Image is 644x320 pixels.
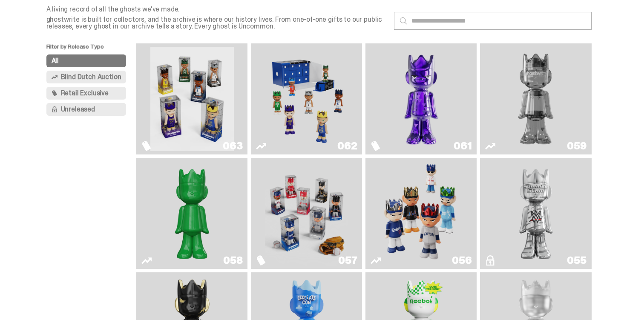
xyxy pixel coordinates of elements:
[567,141,586,151] div: 059
[46,54,126,67] button: All
[223,255,242,266] div: 058
[371,161,471,266] a: Game Face (2025)
[371,47,471,151] a: Fantasy
[46,6,387,13] p: A living record of all the ghosts we've made.
[61,106,95,113] span: Unreleased
[61,90,109,97] span: Retail Exclusive
[46,71,126,83] button: Blind Dutch Auction
[46,103,126,116] button: Unreleased
[150,47,234,151] img: Game Face (2025)
[141,47,242,151] a: Game Face (2025)
[256,47,357,151] a: Game Face (2025)
[46,87,126,100] button: Retail Exclusive
[223,141,242,151] div: 063
[46,16,387,30] p: ghostwrite is built for collectors, and the archive is where our history lives. From one-of-one g...
[379,47,463,151] img: Fantasy
[46,43,137,54] p: Filter by Release Type
[52,57,59,64] span: All
[265,47,348,151] img: Game Face (2025)
[485,161,586,266] a: I Was There SummerSlam
[337,141,357,151] div: 062
[379,161,463,266] img: Game Face (2025)
[338,255,357,266] div: 057
[265,161,348,266] img: Game Face (2025)
[256,161,357,266] a: Game Face (2025)
[454,141,471,151] div: 061
[61,74,121,80] span: Blind Dutch Auction
[452,255,471,266] div: 056
[141,161,242,266] a: Schrödinger's ghost: Sunday Green
[567,255,586,266] div: 055
[494,47,578,151] img: Two
[150,161,234,266] img: Schrödinger's ghost: Sunday Green
[494,161,578,266] img: I Was There SummerSlam
[485,47,586,151] a: Two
